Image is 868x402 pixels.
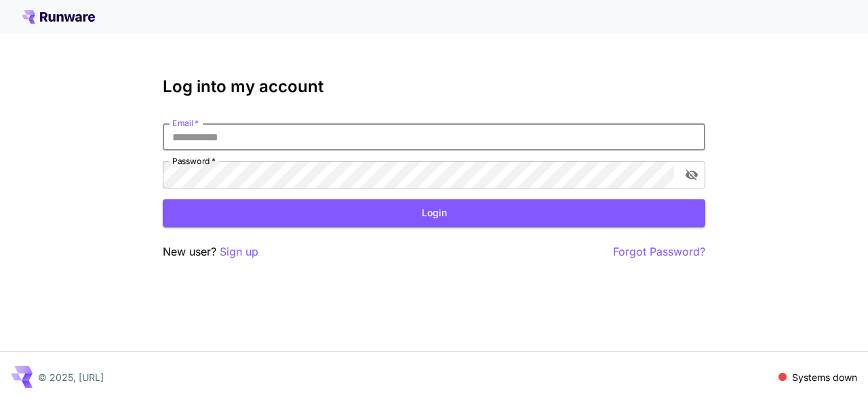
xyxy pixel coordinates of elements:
button: Forgot Password? [613,243,705,260]
h3: Log into my account [163,77,705,96]
button: Login [163,199,705,227]
p: © 2025, [URL] [38,370,104,384]
label: Email [172,117,199,129]
label: Password [172,155,216,167]
button: Sign up [220,243,258,260]
p: New user? [163,243,258,260]
p: Systems down [792,370,857,384]
button: toggle password visibility [679,163,704,187]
